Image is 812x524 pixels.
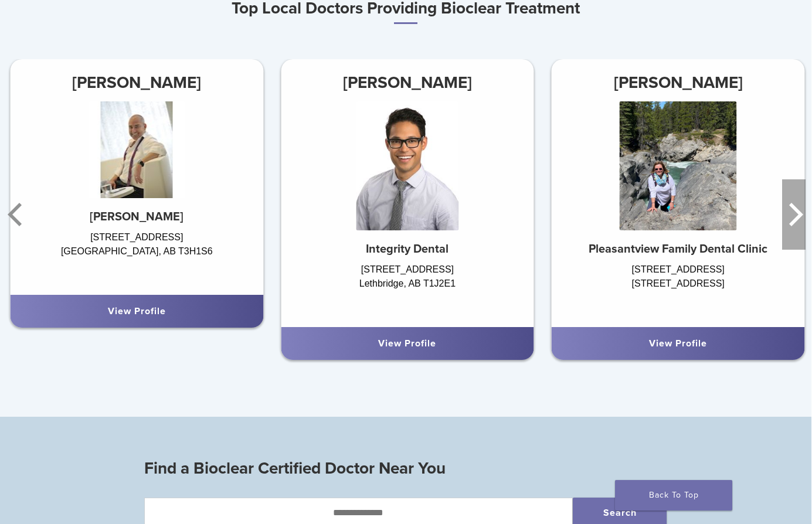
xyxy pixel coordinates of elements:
h3: [PERSON_NAME] [10,69,263,97]
a: Back To Top [615,480,732,511]
strong: [PERSON_NAME] [90,210,184,224]
a: View Profile [378,338,436,349]
strong: Pleasantview Family Dental Clinic [589,242,767,256]
strong: Integrity Dental [366,242,449,256]
div: [STREET_ADDRESS] [GEOGRAPHIC_DATA], AB T3H1S6 [10,230,263,283]
div: [STREET_ADDRESS] Lethbridge, AB T1J2E1 [281,263,534,315]
h3: [PERSON_NAME] [281,69,534,97]
button: Next [782,179,806,250]
img: Dr. Richard Jahn [356,101,459,230]
img: Dr. Edmund Williamson [89,101,185,198]
h3: [PERSON_NAME] [552,69,805,97]
h3: Find a Bioclear Certified Doctor Near You [144,454,667,482]
button: Previous [5,179,29,250]
a: View Profile [649,338,707,349]
img: Dr. Margaret Pokroy [620,101,737,230]
a: View Profile [108,305,166,317]
div: [STREET_ADDRESS] [STREET_ADDRESS] [552,263,805,315]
